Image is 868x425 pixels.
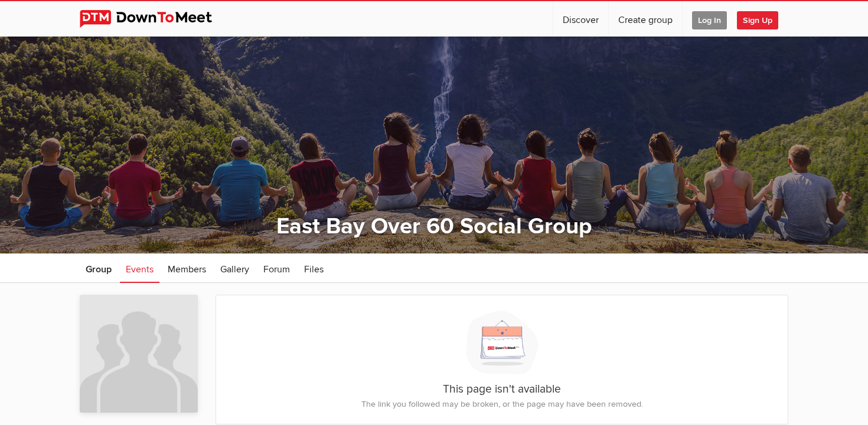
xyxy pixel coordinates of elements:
[228,398,776,411] p: The link you followed may be broken, or the page may have been removed.
[276,213,592,240] a: East Bay Over 60 Social Group
[162,253,212,283] a: Members
[257,253,296,283] a: Forum
[214,253,255,283] a: Gallery
[80,253,118,283] a: Group
[120,253,159,283] a: Events
[263,263,290,275] span: Forum
[220,263,249,275] span: Gallery
[126,263,154,275] span: Events
[304,263,324,275] span: Files
[86,263,112,275] span: Group
[216,295,788,424] div: This page isn't available
[80,295,198,413] img: East Bay Over 60 Social Group
[692,11,727,29] span: Log In
[80,10,230,28] img: DownToMeet
[737,1,788,37] a: Sign Up
[553,1,608,37] a: Discover
[298,253,329,283] a: Files
[609,1,682,37] a: Create group
[737,11,778,29] span: Sign Up
[168,263,206,275] span: Members
[683,1,736,37] a: Log In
